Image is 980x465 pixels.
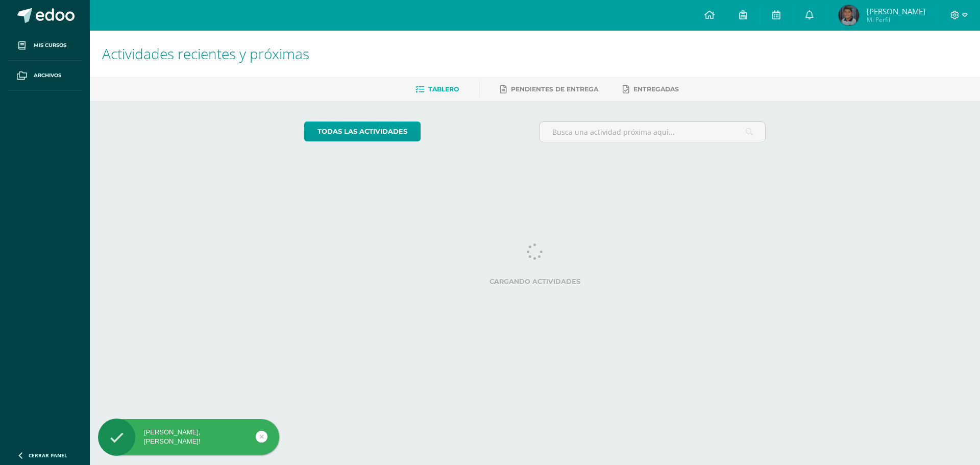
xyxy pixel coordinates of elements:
span: [PERSON_NAME] [867,6,925,16]
span: Actividades recientes y próximas [102,44,309,63]
span: Cerrar panel [29,452,67,459]
a: todas las Actividades [304,121,421,141]
a: Entregadas [623,81,679,97]
span: Entregadas [633,85,679,93]
a: Tablero [415,81,459,97]
span: Mi Perfil [867,15,925,24]
a: Mis cursos [8,31,82,61]
span: Pendientes de entrega [511,85,598,93]
a: Pendientes de entrega [500,81,598,97]
a: Archivos [8,61,82,91]
span: Mis cursos [34,41,66,50]
span: Tablero [428,85,459,93]
div: [PERSON_NAME], [PERSON_NAME]! [98,428,279,446]
input: Busca una actividad próxima aquí... [540,122,766,142]
img: c0fc88b6cdce0aca5e5747acf1752c14.png [839,5,859,26]
span: Archivos [34,71,61,80]
label: Cargando actividades [304,278,766,285]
